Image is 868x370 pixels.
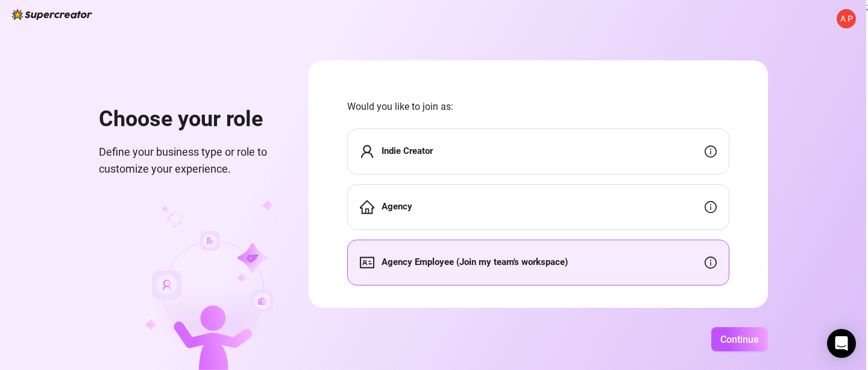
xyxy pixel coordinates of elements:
[360,200,374,214] span: home
[827,329,856,358] div: Open Intercom Messenger
[382,201,412,212] strong: Agency
[99,106,280,133] h1: Choose your role
[12,9,92,20] img: logo
[347,99,729,114] span: Would you like to join as:
[99,144,280,178] span: Define your business type or role to customize your experience.
[705,145,717,158] span: info-circle
[720,334,759,345] span: Continue
[382,257,568,267] strong: Agency Employee (Join my team's workspace)
[711,327,768,351] button: Continue
[840,12,853,25] span: A P
[705,257,717,269] span: info-circle
[360,255,374,270] span: idcard
[705,201,717,213] span: info-circle
[382,145,433,156] strong: Indie Creator
[360,144,374,159] span: user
